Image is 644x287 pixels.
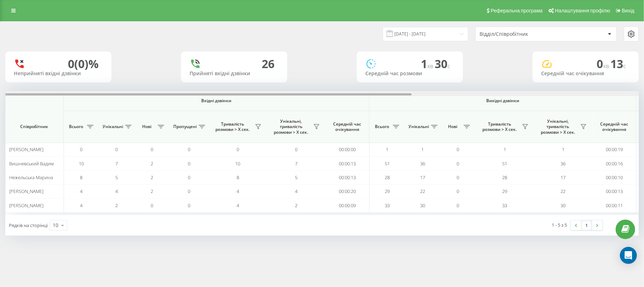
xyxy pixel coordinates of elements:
[408,124,429,129] span: Унікальні
[555,8,610,13] span: Налаштування профілю
[365,71,454,77] div: Середній час розмови
[295,174,297,181] span: 5
[385,174,390,181] span: 28
[236,160,240,167] span: 10
[295,188,297,194] span: 4
[188,146,191,153] span: 0
[53,222,58,229] div: 10
[592,184,637,198] td: 00:00:13
[325,171,370,184] td: 00:00:13
[561,174,566,181] span: 17
[561,160,566,167] span: 36
[188,202,191,209] span: 0
[385,188,390,194] span: 29
[420,188,425,194] span: 22
[80,188,83,194] span: 4
[385,202,390,209] span: 33
[581,220,592,230] a: 1
[116,202,118,209] span: 2
[9,174,53,181] span: Нежельська Марина
[271,118,311,135] span: Унікальні, тривалість розмови > Х сек.
[603,62,610,70] span: хв
[237,188,239,194] span: 4
[444,124,462,129] span: Нові
[9,202,43,209] span: [PERSON_NAME]
[610,56,626,71] span: 13
[386,98,620,104] span: Вихідні дзвінки
[538,118,578,135] span: Унікальні, тривалість розмови > Х сек.
[188,160,191,167] span: 0
[151,202,153,209] span: 0
[503,202,507,209] span: 33
[592,156,637,170] td: 00:00:16
[237,202,239,209] span: 4
[80,174,83,181] span: 8
[427,62,435,70] span: хв
[80,202,83,209] span: 4
[457,188,459,194] span: 0
[138,124,156,129] span: Нові
[373,124,391,129] span: Всього
[9,160,54,167] span: Вишневський Вадим
[331,121,364,132] span: Середній час очікування
[561,188,566,194] span: 22
[480,31,564,37] div: Відділ/Співробітник
[116,160,118,167] span: 7
[457,202,459,209] span: 0
[325,184,370,198] td: 00:00:20
[188,174,191,181] span: 0
[447,62,450,70] span: c
[9,188,43,194] span: [PERSON_NAME]
[212,121,253,132] span: Тривалість розмови > Х сек.
[80,146,83,153] span: 0
[541,71,630,77] div: Середній час очікування
[11,124,57,129] span: Співробітник
[622,8,634,13] span: Вихід
[491,8,543,13] span: Реферальна програма
[67,124,85,129] span: Всього
[116,174,118,181] span: 5
[597,56,610,71] span: 0
[116,188,118,194] span: 4
[237,146,239,153] span: 0
[457,146,459,153] span: 0
[151,146,153,153] span: 0
[82,98,351,104] span: Вхідні дзвінки
[504,146,506,153] span: 1
[562,146,564,153] span: 1
[623,62,626,70] span: c
[237,174,239,181] span: 8
[9,222,48,228] span: Рядків на сторінці
[79,160,84,167] span: 10
[435,56,450,71] span: 30
[68,57,99,71] div: 0 (0)%
[592,198,637,212] td: 00:00:11
[420,174,425,181] span: 17
[295,160,297,167] span: 7
[552,221,567,228] div: 1 - 5 з 5
[325,198,370,212] td: 00:00:09
[116,146,118,153] span: 0
[503,160,507,167] span: 51
[479,121,520,132] span: Тривалість розмови > Х сек.
[503,188,507,194] span: 29
[457,160,459,167] span: 0
[151,174,153,181] span: 2
[295,202,297,209] span: 2
[325,143,370,156] td: 00:00:00
[188,188,191,194] span: 0
[173,124,197,129] span: Пропущені
[295,146,297,153] span: 0
[503,174,507,181] span: 28
[598,121,631,132] span: Середній час очікування
[421,56,435,71] span: 1
[190,71,279,77] div: Прийняті вхідні дзвінки
[103,124,123,129] span: Унікальні
[385,160,390,167] span: 51
[592,171,637,184] td: 00:00:10
[262,57,274,71] div: 26
[386,146,389,153] span: 1
[151,188,153,194] span: 2
[422,146,424,153] span: 1
[420,202,425,209] span: 30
